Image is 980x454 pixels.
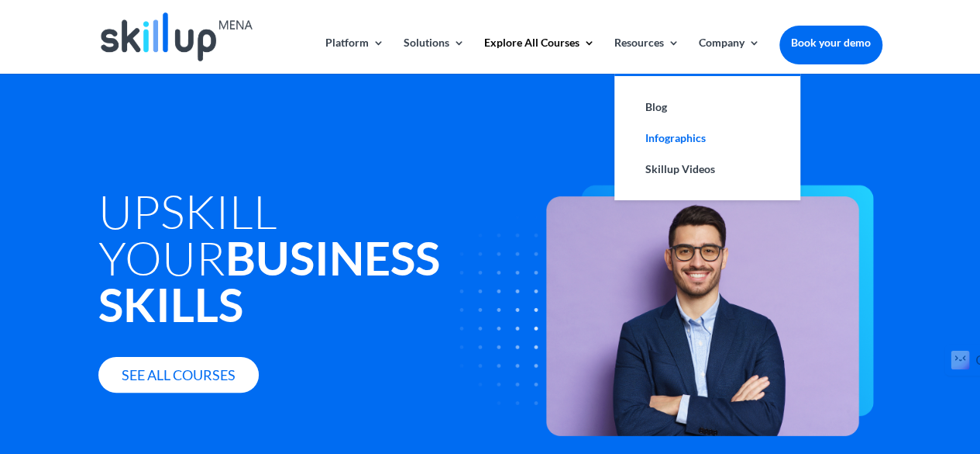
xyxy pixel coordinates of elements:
[325,37,384,74] a: Platform
[779,26,882,60] a: Book your demo
[404,37,465,74] a: Solutions
[630,123,785,154] a: Infographics
[699,37,760,74] a: Company
[459,159,874,436] img: explore our business skills courses - Skillup
[614,37,679,74] a: Resources
[98,188,552,335] h1: Upskill Your
[630,92,785,123] a: Blog
[630,154,785,185] a: Skillup Videos
[101,12,253,61] img: Skillup Mena
[484,37,595,74] a: Explore All Courses
[722,286,980,454] iframe: Chat Widget
[98,357,259,393] a: See all courses
[98,230,440,332] strong: Business Skills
